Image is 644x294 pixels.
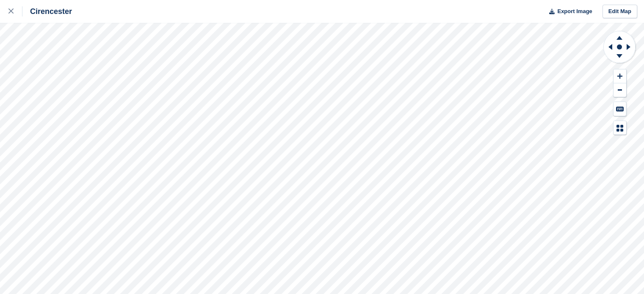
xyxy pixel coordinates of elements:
[603,5,637,19] a: Edit Map
[614,121,626,135] button: Map Legend
[614,69,626,83] button: Zoom In
[22,6,72,16] div: Cirencester
[614,102,626,116] button: Keyboard Shortcuts
[544,5,592,19] button: Export Image
[614,83,626,97] button: Zoom Out
[557,7,592,16] span: Export Image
